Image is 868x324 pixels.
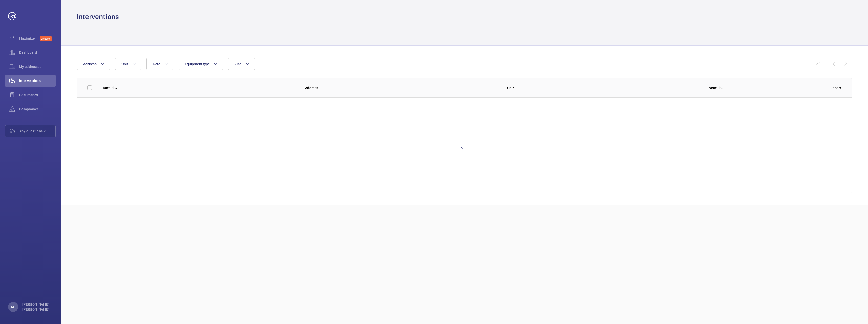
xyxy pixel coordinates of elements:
span: Discover [40,36,52,41]
span: Address [83,62,97,66]
span: Interventions [19,78,56,83]
h1: Interventions [77,12,119,21]
span: Maximize [19,36,40,41]
span: Dashboard [19,50,56,55]
button: Visit [228,58,255,70]
span: My addresses [19,64,56,69]
p: Report [830,85,841,90]
p: Visit [709,85,717,90]
span: Documents [19,92,56,97]
p: Unit [507,85,701,90]
p: KP [11,304,15,309]
p: Date [103,85,110,90]
p: Address [305,85,499,90]
button: Equipment type [179,58,223,70]
span: Date [153,62,160,66]
span: Equipment type [185,62,210,66]
span: Any questions ? [19,129,55,134]
button: Unit [115,58,141,70]
button: Date [146,58,173,70]
span: Visit [234,62,241,66]
button: Address [77,58,110,70]
p: [PERSON_NAME] [PERSON_NAME] [22,302,53,312]
div: 0 of 0 [814,61,823,66]
span: Unit [121,62,128,66]
span: Compliance [19,106,56,112]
